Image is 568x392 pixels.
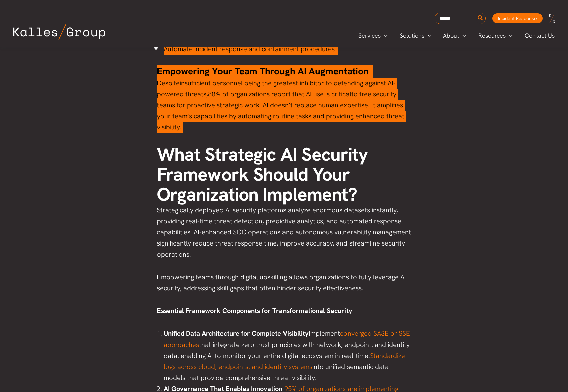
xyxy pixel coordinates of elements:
[525,31,555,41] span: Contact Us
[206,90,208,98] span: ,
[157,306,352,315] span: Essential Framework Components for Transformational Security
[437,31,472,41] a: AboutMenu Toggle
[394,31,437,41] a: SolutionsMenu Toggle
[157,79,180,87] span: Despite
[208,90,351,98] a: 88% of organizations report that AI use is critical
[157,65,369,77] span: Empowering Your Team Through AI Augmentation
[157,273,406,292] span: Empowering teams through digital upskilling allows organizations to fully leverage AI security, a...
[309,329,340,338] span: Implement
[443,31,459,41] span: About
[164,351,405,371] a: Standardize logs across cloud, endpoints, and identity systems
[157,79,396,98] a: insufficient personnel being the greatest inhibitor to defending against AI-powered threats
[424,31,431,41] span: Menu Toggle
[400,31,424,41] span: Solutions
[157,206,411,259] span: Strategically deployed AI security platforms analyze enormous datasets instantly, providing real-...
[381,31,388,41] span: Menu Toggle
[476,13,485,24] button: Search
[519,31,561,41] a: Contact Us
[164,340,410,360] span: that integrate zero trust principles with network, endpoint, and identity data, enabling AI to mo...
[164,329,309,338] span: Unified Data Architecture for Complete Visibility
[352,31,394,41] a: ServicesMenu Toggle
[472,31,519,41] a: ResourcesMenu Toggle
[478,31,506,41] span: Resources
[164,44,335,53] span: Automate incident response and containment procedures
[459,31,466,41] span: Menu Toggle
[13,24,105,40] img: Kalles Group
[352,30,561,41] nav: Primary Site Navigation
[506,31,513,41] span: Menu Toggle
[164,362,389,382] span: into unified semantic data models that provide comprehensive threat visibility.
[492,13,543,23] a: Incident Response
[358,31,381,41] span: Services
[164,329,410,349] a: converged SASE or SSE approaches
[157,142,368,206] span: What Strategic AI Security Framework Should Your Organization Implement?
